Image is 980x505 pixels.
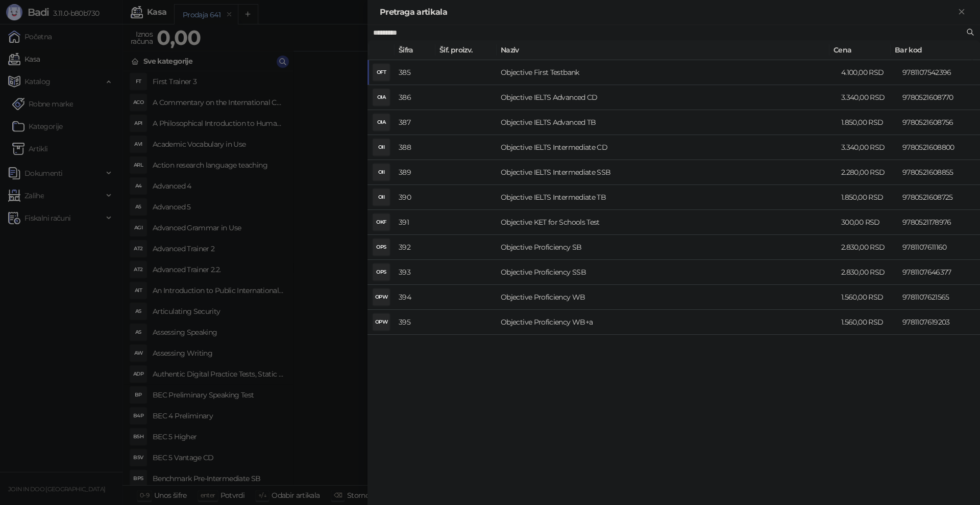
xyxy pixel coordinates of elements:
[373,264,389,280] div: OPS
[898,60,980,85] td: 9781107542396
[898,260,980,285] td: 9781107646377
[898,160,980,185] td: 9780521608855
[898,185,980,210] td: 9780521608725
[395,60,435,85] td: 385
[837,135,898,160] td: 3.340,00 RSD
[898,85,980,110] td: 9780521608770
[373,189,389,205] div: OII
[837,185,898,210] td: 1.850,00 RSD
[898,110,980,135] td: 9780521608756
[837,285,898,310] td: 1.560,00 RSD
[497,260,837,285] td: Objective Proficiency SSB
[497,310,837,335] td: Objective Proficiency WB+a
[898,135,980,160] td: 9780521608800
[837,60,898,85] td: 4.100,00 RSD
[435,40,497,60] th: Šif. proizv.
[373,289,389,305] div: OPW
[497,210,837,235] td: Objective KET for Schools Test
[497,235,837,260] td: Objective Proficiency SB
[395,185,435,210] td: 390
[837,85,898,110] td: 3.340,00 RSD
[395,135,435,160] td: 388
[891,40,972,60] th: Bar kod
[837,160,898,185] td: 2.280,00 RSD
[837,110,898,135] td: 1.850,00 RSD
[497,40,829,60] th: Naziv
[373,114,389,130] div: OIA
[898,210,980,235] td: 9780521178976
[395,110,435,135] td: 387
[837,210,898,235] td: 300,00 RSD
[955,6,968,18] button: Zatvori
[898,235,980,260] td: 9781107611160
[898,310,980,335] td: 9781107619203
[497,160,837,185] td: Objective IELTS Intermediate SSB
[373,64,389,81] div: OFT
[380,6,955,18] div: Pretraga artikala
[373,164,389,180] div: OII
[395,285,435,310] td: 394
[395,160,435,185] td: 389
[837,310,898,335] td: 1.560,00 RSD
[395,235,435,260] td: 392
[395,210,435,235] td: 391
[395,85,435,110] td: 386
[373,214,389,230] div: OKF
[829,40,891,60] th: Cena
[395,310,435,335] td: 395
[497,85,837,110] td: Objective IELTS Advanced CD
[497,285,837,310] td: Objective Proficiency WB
[497,110,837,135] td: Objective IELTS Advanced TB
[497,185,837,210] td: Objective IELTS Intermediate TB
[497,135,837,160] td: Objective IELTS Intermediate CD
[395,40,435,60] th: Šifra
[373,239,389,255] div: OPS
[373,139,389,155] div: OII
[837,235,898,260] td: 2.830,00 RSD
[395,260,435,285] td: 393
[373,89,389,105] div: OIA
[837,260,898,285] td: 2.830,00 RSD
[898,285,980,310] td: 9781107621565
[373,314,389,330] div: OPW
[497,60,837,85] td: Objective First Testbank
